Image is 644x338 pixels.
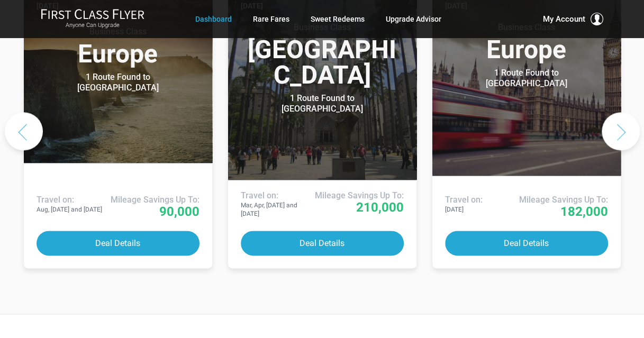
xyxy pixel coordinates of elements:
button: My Account [543,13,603,25]
small: Anyone Can Upgrade [41,22,144,29]
a: Dashboard [195,10,231,29]
img: First Class Flyer [41,8,144,20]
span: My Account [543,13,585,25]
div: 1 Route Found to [GEOGRAPHIC_DATA] [256,93,388,114]
div: 1 Route Found to [GEOGRAPHIC_DATA] [460,68,593,89]
h3: [GEOGRAPHIC_DATA] [241,22,404,88]
a: Rare Fares [252,10,289,29]
a: First Class FlyerAnyone Can Upgrade [41,8,144,30]
button: Deal Details [241,231,404,255]
button: Deal Details [445,231,608,255]
button: Deal Details [37,231,199,255]
button: Previous slide [5,112,43,150]
div: 1 Route Found to [GEOGRAPHIC_DATA] [52,72,184,93]
a: Sweet Redeems [310,10,364,29]
a: Upgrade Advisor [385,10,441,29]
h3: Europe [445,22,608,62]
h3: Europe [37,26,199,67]
button: Next slide [602,112,640,150]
